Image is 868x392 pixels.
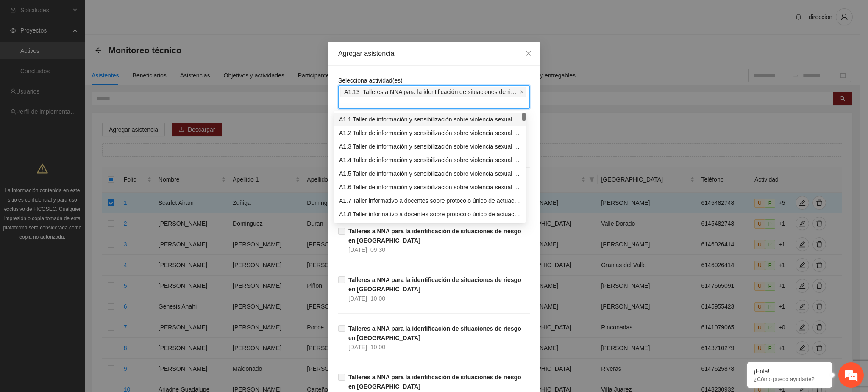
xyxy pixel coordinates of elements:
span: [DATE] [348,344,367,351]
span: [DATE] [348,295,367,302]
div: A1.4 Taller de información y sensibilización sobre violencia sexual infantil para referentes fami... [339,155,520,165]
span: close [525,50,532,57]
strong: Talleres a NNA para la identificación de situaciones de riesgo en [GEOGRAPHIC_DATA] [348,228,521,244]
textarea: Escriba su mensaje y pulse “Intro” [4,231,161,261]
div: A1.7 Taller informativo a docentes sobre protocolo único de actuación en casos de violencia sexua... [334,194,526,207]
span: Estamos en línea. [49,113,117,199]
div: A1.3 Taller de información y sensibilización sobre violencia sexual infantil para referentes fami... [339,142,520,151]
span: [DATE] [348,246,367,253]
span: 10:00 [370,295,385,302]
div: A1.8 Taller informativo a docentes sobre protocolo único de actuación en casos de violencia sexua... [334,207,526,221]
div: A1.4 Taller de información y sensibilización sobre violencia sexual infantil para referentes fami... [334,153,526,167]
div: A1.2 Taller de información y sensibilización sobre violencia sexual infantil para referentes fami... [339,128,520,138]
strong: Talleres a NNA para la identificación de situaciones de riesgo en [GEOGRAPHIC_DATA] [348,276,521,293]
span: close [520,90,524,94]
div: A1.1 Taller de información y sensibilización sobre violencia sexual infantil para referentes fami... [334,113,526,126]
strong: Talleres a NNA para la identificación de situaciones de riesgo en [GEOGRAPHIC_DATA] [348,374,521,390]
span: A1.13 Talleres a NNA para la identificación de situaciones de riesgo en [GEOGRAPHIC_DATA] [344,87,518,97]
div: Agregar asistencia [338,49,530,58]
span: 09:30 [370,246,385,253]
div: Chatee con nosotros ahora [44,43,142,54]
span: Selecciona actividad(es) [338,77,403,84]
span: A1.13 Talleres a NNA para la identificación de situaciones de riesgo en Chihuahua [340,87,526,97]
div: Minimizar ventana de chat en vivo [139,4,159,25]
div: A1.3 Taller de información y sensibilización sobre violencia sexual infantil para referentes fami... [334,140,526,153]
div: A1.1 Taller de información y sensibilización sobre violencia sexual infantil para referentes fami... [339,115,520,124]
div: A1.5 Taller de información y sensibilización sobre violencia sexual infantil para referentes fami... [334,167,526,180]
div: A1.5 Taller de información y sensibilización sobre violencia sexual infantil para referentes fami... [339,169,520,178]
div: A1.6 Taller de información y sensibilización sobre violencia sexual infantil para referentes fami... [334,180,526,194]
p: ¿Cómo puedo ayudarte? [754,376,826,382]
div: ¡Hola! [754,368,826,375]
div: A1.8 Taller informativo a docentes sobre protocolo único de actuación en casos de violencia sexua... [339,210,520,219]
strong: Talleres a NNA para la identificación de situaciones de riesgo en [GEOGRAPHIC_DATA] [348,325,521,341]
div: A1.6 Taller de información y sensibilización sobre violencia sexual infantil para referentes fami... [339,182,520,192]
div: A1.2 Taller de información y sensibilización sobre violencia sexual infantil para referentes fami... [334,126,526,140]
button: Close [517,42,540,65]
div: A1.7 Taller informativo a docentes sobre protocolo único de actuación en casos de violencia sexua... [339,196,520,205]
span: 10:00 [370,344,385,351]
